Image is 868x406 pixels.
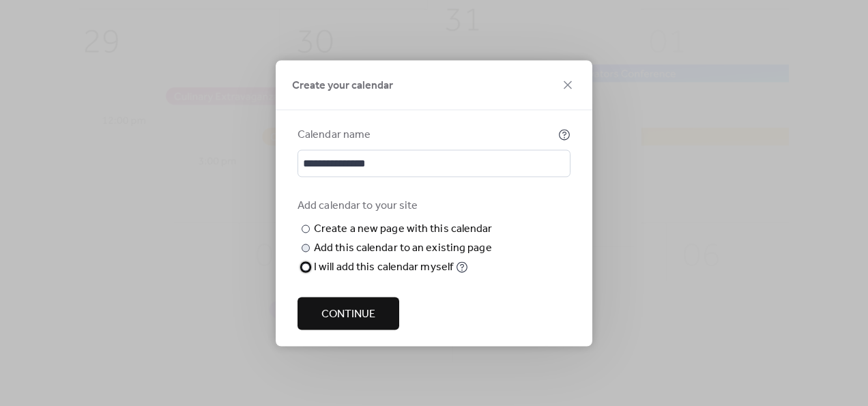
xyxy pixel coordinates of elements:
div: Calendar name [298,126,555,143]
div: Create a new page with this calendar [314,220,493,237]
span: Create your calendar [292,77,393,93]
div: Add this calendar to an existing page [314,240,492,256]
div: Add calendar to your site [298,197,568,214]
div: I will add this calendar myself [314,259,453,275]
button: Continue [298,297,399,330]
span: Continue [321,306,375,322]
